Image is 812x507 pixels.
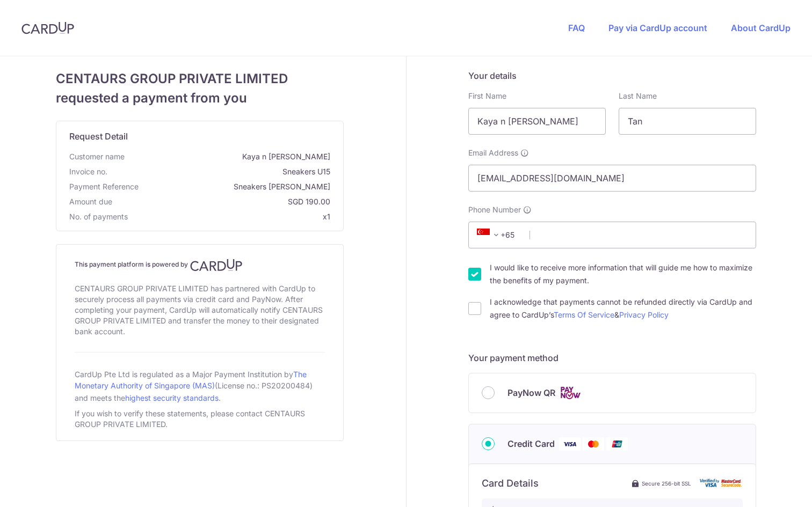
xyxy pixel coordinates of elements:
a: About CardUp [731,23,791,33]
span: x1 [323,212,330,221]
label: I would like to receive more information that will guide me how to maximize the benefits of my pa... [490,261,756,287]
span: translation missing: en.payment_reference [69,182,139,191]
span: SGD 190.00 [117,196,330,207]
h5: Your details [468,69,756,82]
span: Phone Number [468,204,521,215]
a: Terms Of Service [554,310,614,319]
h6: Card Details [482,477,539,490]
img: CardUp [190,259,243,271]
img: Visa [559,437,581,451]
img: Cards logo [560,386,581,400]
span: +65 [474,229,522,241]
img: CardUp [21,21,74,34]
h4: This payment platform is powered by [75,259,325,271]
div: CENTAURS GROUP PRIVATE LIMITED has partnered with CardUp to securely process all payments via cre... [75,281,325,339]
input: Last name [619,108,756,135]
span: Secure 256-bit SSL [642,479,691,488]
a: highest security standards [125,393,219,402]
span: Sneakers [PERSON_NAME] [143,181,330,192]
a: Privacy Policy [619,310,669,319]
span: translation missing: en.request_detail [69,131,128,142]
span: Credit Card [508,437,555,450]
span: +65 [477,229,503,241]
div: CardUp Pte Ltd is regulated as a Major Payment Institution by (License no.: PS20200484) and meets... [75,365,325,406]
span: CENTAURS GROUP PRIVATE LIMITED [56,69,344,89]
div: Credit Card Visa Mastercard Union Pay [482,437,743,451]
label: I acknowledge that payments cannot be refunded directly via CardUp and agree to CardUp’s & [490,296,756,321]
span: Invoice no. [69,166,107,177]
h5: Your payment method [468,351,756,364]
span: Amount due [69,196,112,207]
img: card secure [700,479,743,488]
span: Sneakers U15 [112,166,330,177]
img: Union Pay [606,437,628,451]
label: Last Name [619,91,657,101]
span: Email Address [468,148,518,158]
div: If you wish to verify these statements, please contact CENTAURS GROUP PRIVATE LIMITED. [75,406,325,432]
span: PayNow QR [508,386,555,399]
span: Customer name [69,151,125,162]
img: Mastercard [583,437,604,451]
a: Pay via CardUp account [608,23,707,33]
span: Kaya n [PERSON_NAME] [129,151,330,162]
label: First Name [468,91,506,101]
input: Email address [468,165,756,192]
a: FAQ [568,23,585,33]
span: No. of payments [69,211,128,222]
input: First name [468,108,606,135]
div: PayNow QR Cards logo [482,386,743,400]
span: requested a payment from you [56,89,344,108]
